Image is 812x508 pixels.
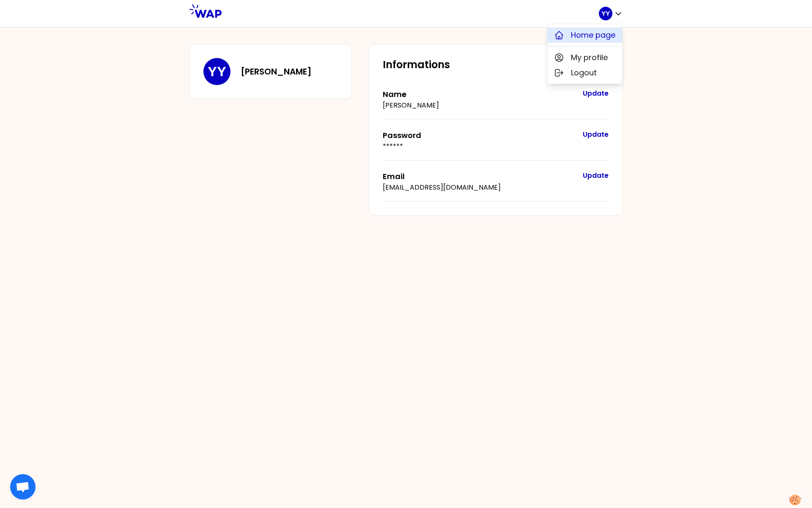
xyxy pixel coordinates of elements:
p: YY [601,9,610,18]
p: YY [208,64,226,79]
label: Name [383,89,406,99]
button: Update [583,171,609,181]
span: Logout [571,67,597,79]
label: Password [383,130,421,141]
h2: Informations [383,58,609,72]
p: [PERSON_NAME] [383,100,574,110]
label: Email [383,171,405,182]
span: My profile [571,52,608,63]
a: Open chat [10,474,36,500]
div: YY [547,24,623,84]
span: Home page [571,29,615,41]
h3: [PERSON_NAME] [241,66,312,77]
p: [EMAIL_ADDRESS][DOMAIN_NAME] [383,182,574,193]
button: Update [583,88,609,99]
button: YY [599,7,623,20]
button: Update [583,130,609,140]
